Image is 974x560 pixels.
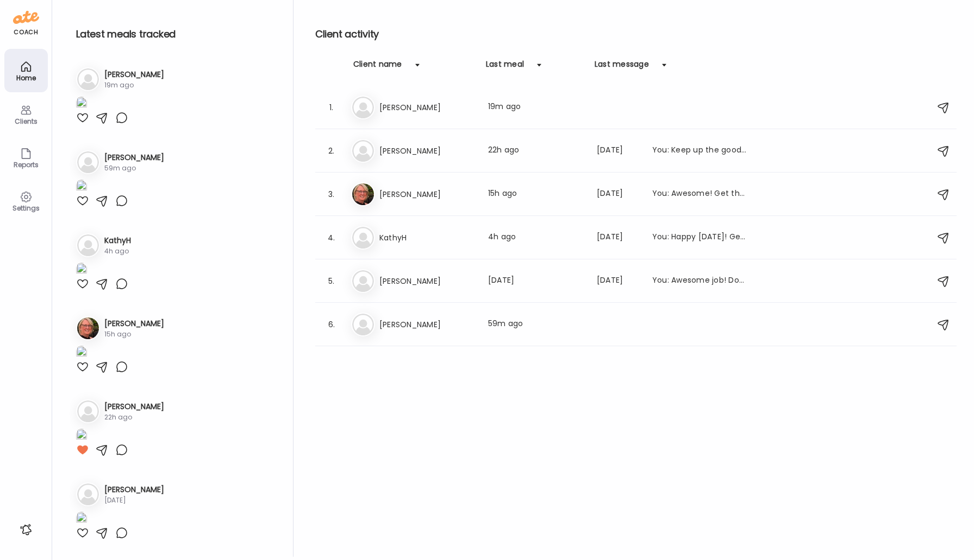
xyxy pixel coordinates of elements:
[77,317,99,339] img: avatars%2FahVa21GNcOZO3PHXEF6GyZFFpym1
[379,318,475,331] h3: [PERSON_NAME]
[379,231,475,244] h3: KathyH
[352,97,374,118] img: bg-avatar-default.svg
[486,59,524,76] div: Last meal
[76,180,87,194] img: images%2FMmnsg9FMMIdfUg6NitmvFa1XKOJ3%2FS2pL1gHC4bm703NNbeiw%2FrInm9Tr5NAefDJJN94wZ_1080
[488,275,584,288] div: [DATE]
[104,412,164,422] div: 22h ago
[652,144,748,157] div: You: Keep up the good work! Get that food in!
[595,59,649,76] div: Last message
[488,144,584,157] div: 22h ago
[104,484,164,495] h3: [PERSON_NAME]
[104,246,131,256] div: 4h ago
[352,227,374,249] img: bg-avatar-default.svg
[7,205,46,212] div: Settings
[76,512,87,526] img: images%2FCVHIpVfqQGSvEEy3eBAt9lLqbdp1%2FAQftaexOejixkgrTLpLO%2FaXAQiLoTlIeRzKKxYfEN_1080
[104,329,164,339] div: 15h ago
[76,97,87,111] img: images%2FZ3DZsm46RFSj8cBEpbhayiVxPSD3%2F9412h21mIo2OWKJTaURZ%2FVWJYnVfUtVK0KAY5v1GV_1080
[104,152,164,163] h3: [PERSON_NAME]
[597,275,639,288] div: [DATE]
[76,263,87,277] img: images%2FMTny8fGZ1zOH0uuf6Y6gitpLC3h1%2FffIjyF8zh0Wy2m5JckIt%2FYtLCCKuX4tCXk4JEiWIm_1080
[315,26,957,42] h2: Client activity
[7,118,46,125] div: Clients
[325,188,338,201] div: 3.
[104,80,164,90] div: 19m ago
[14,28,38,37] div: coach
[488,188,584,201] div: 15h ago
[488,318,584,331] div: 59m ago
[104,69,164,80] h3: [PERSON_NAME]
[104,235,131,246] h3: KathyH
[77,400,99,422] img: bg-avatar-default.svg
[488,231,584,244] div: 4h ago
[104,163,164,173] div: 59m ago
[597,188,639,201] div: [DATE]
[77,68,99,90] img: bg-avatar-default.svg
[352,270,374,292] img: bg-avatar-default.svg
[325,275,338,288] div: 5.
[76,346,87,360] img: images%2FahVa21GNcOZO3PHXEF6GyZFFpym1%2Fi3dqN72zUVDv2yAy1CqY%2FE9ciUckv0tqGclCattaz_1080
[104,401,164,412] h3: [PERSON_NAME]
[325,231,338,244] div: 4.
[352,183,374,205] img: avatars%2FahVa21GNcOZO3PHXEF6GyZFFpym1
[76,26,276,42] h2: Latest meals tracked
[597,231,639,244] div: [DATE]
[76,429,87,443] img: images%2FTWbYycbN6VXame8qbTiqIxs9Hvy2%2F8YjIBzHZDtEdViZzlHTT%2F40HzzdCv2Hnl7Yzkkt6X_1080
[597,144,639,157] div: [DATE]
[488,101,584,114] div: 19m ago
[104,318,164,329] h3: [PERSON_NAME]
[379,188,475,201] h3: [PERSON_NAME]
[379,101,475,114] h3: [PERSON_NAME]
[352,314,374,335] img: bg-avatar-default.svg
[652,231,748,244] div: You: Happy [DATE]! Get that food/water/sleep in from the past few days [DATE]! Enjoy your weekend!
[379,275,475,288] h3: [PERSON_NAME]
[379,144,475,157] h3: [PERSON_NAME]
[7,74,46,81] div: Home
[325,101,338,114] div: 1.
[77,151,99,173] img: bg-avatar-default.svg
[325,318,338,331] div: 6.
[77,234,99,256] img: bg-avatar-default.svg
[325,144,338,157] div: 2.
[7,161,46,168] div: Reports
[352,140,374,162] img: bg-avatar-default.svg
[652,188,748,201] div: You: Awesome! Get that sleep in for [DATE] and [DATE], you're doing great!
[104,495,164,505] div: [DATE]
[77,483,99,505] img: bg-avatar-default.svg
[652,275,748,288] div: You: Awesome job! Don't forget to add in sleep and water intake! Keep up the good work!
[353,59,402,76] div: Client name
[13,9,39,26] img: ate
